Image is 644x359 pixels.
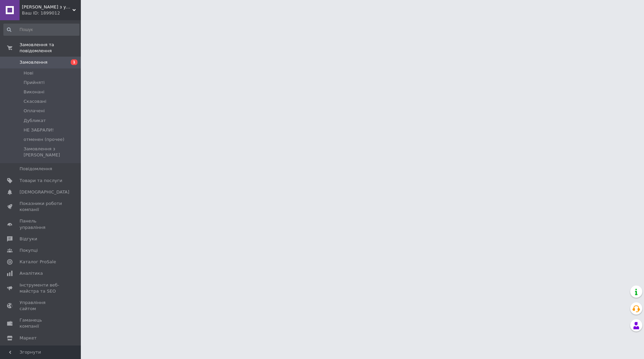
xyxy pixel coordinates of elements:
[20,178,62,184] span: Товари та послуги
[24,108,45,114] span: Оплачені
[24,127,54,133] span: НЕ ЗАБРАЛИ!
[71,59,77,65] span: 1
[20,166,52,172] span: Повідомлення
[24,89,44,95] span: Виконані
[20,317,62,329] span: Гаманець компанії
[3,24,79,36] input: Пошук
[20,247,38,253] span: Покупці
[20,259,56,265] span: Каталог ProSale
[20,201,62,213] span: Показники роботи компанії
[20,335,37,341] span: Маркет
[20,218,62,230] span: Панель управління
[22,10,81,16] div: Ваш ID: 1899012
[20,189,69,195] span: [DEMOGRAPHIC_DATA]
[24,118,46,124] span: Дубликат
[20,59,47,65] span: Замовлення
[24,146,79,158] span: Замовлення з [PERSON_NAME]
[22,4,72,10] span: Шеврони з українською душею
[24,98,46,104] span: Скасовані
[24,70,33,76] span: Нові
[24,137,64,143] span: отменен (прочее)
[24,80,44,86] span: Прийняті
[20,42,81,54] span: Замовлення та повідомлення
[20,236,37,242] span: Відгуки
[20,300,62,312] span: Управління сайтом
[20,270,43,276] span: Аналітика
[20,282,62,294] span: Інструменти веб-майстра та SEO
